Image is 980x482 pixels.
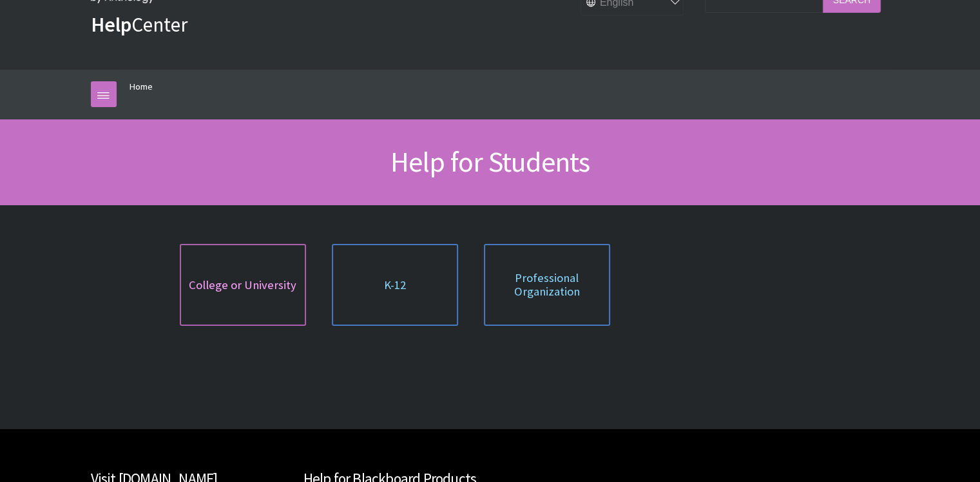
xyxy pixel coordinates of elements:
strong: Help [91,12,131,37]
a: Professional Organization [484,244,610,326]
span: Professional Organization [492,271,602,299]
span: College or University [189,278,296,292]
span: K-12 [384,278,406,292]
span: Help for Students [390,144,590,179]
a: Home [130,79,153,95]
a: HelpCenter [91,12,187,37]
a: K-12 [332,244,458,326]
a: College or University [180,244,306,326]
